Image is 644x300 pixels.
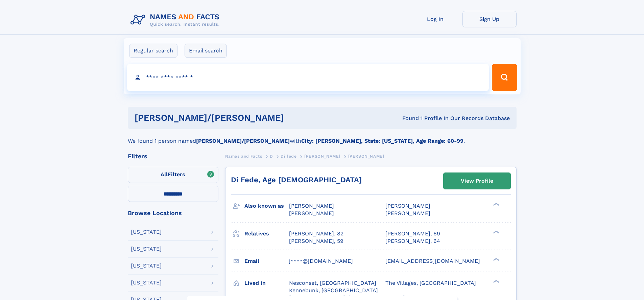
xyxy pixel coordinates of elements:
span: The Villages, [GEOGRAPHIC_DATA] [385,280,476,286]
div: [US_STATE] [131,263,162,269]
a: View Profile [444,173,510,189]
a: Di fede [281,152,296,160]
span: [PERSON_NAME] [289,203,334,209]
a: D [270,152,273,160]
div: Filters [128,153,218,159]
input: search input [127,64,489,91]
a: Names and Facts [225,152,262,160]
div: Browse Locations [128,210,218,216]
span: D [270,154,273,159]
a: [PERSON_NAME], 64 [385,237,440,245]
span: [PERSON_NAME] [385,203,430,209]
a: [PERSON_NAME], 82 [289,230,343,237]
span: [EMAIL_ADDRESS][DOMAIN_NAME] [385,258,480,264]
a: [PERSON_NAME], 59 [289,237,343,245]
div: ❯ [492,279,500,283]
h3: Lived in [244,277,289,289]
div: [US_STATE] [131,280,162,285]
div: [US_STATE] [131,229,162,235]
h1: [PERSON_NAME]/[PERSON_NAME] [135,114,343,122]
div: ❯ [492,202,500,207]
div: [US_STATE] [131,246,162,252]
label: Email search [185,44,227,58]
span: [PERSON_NAME] [348,154,384,159]
div: ❯ [492,230,500,234]
label: Filters [128,167,218,183]
h3: Email [244,255,289,267]
a: [PERSON_NAME], 69 [385,230,440,237]
a: Di Fede, Age [DEMOGRAPHIC_DATA] [231,176,362,184]
span: All [161,171,168,178]
a: [PERSON_NAME] [304,152,340,160]
span: Di fede [281,154,296,159]
b: City: [PERSON_NAME], State: [US_STATE], Age Range: 60-99 [301,138,463,144]
h3: Relatives [244,228,289,239]
div: We found 1 person named with . [128,129,517,145]
div: ❯ [492,257,500,261]
b: [PERSON_NAME]/[PERSON_NAME] [196,138,290,144]
div: View Profile [461,173,493,189]
button: Search Button [492,64,517,91]
a: Log In [408,11,462,27]
span: [PERSON_NAME] [289,210,334,216]
h3: Also known as [244,200,289,212]
img: Logo Names and Facts [128,11,225,29]
span: Kennebunk, [GEOGRAPHIC_DATA] [289,287,378,294]
span: [PERSON_NAME] [304,154,340,159]
div: Found 1 Profile In Our Records Database [343,115,510,122]
label: Regular search [129,44,177,58]
a: Sign Up [462,11,517,27]
span: Nesconset, [GEOGRAPHIC_DATA] [289,280,376,286]
span: [PERSON_NAME] [385,210,430,216]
